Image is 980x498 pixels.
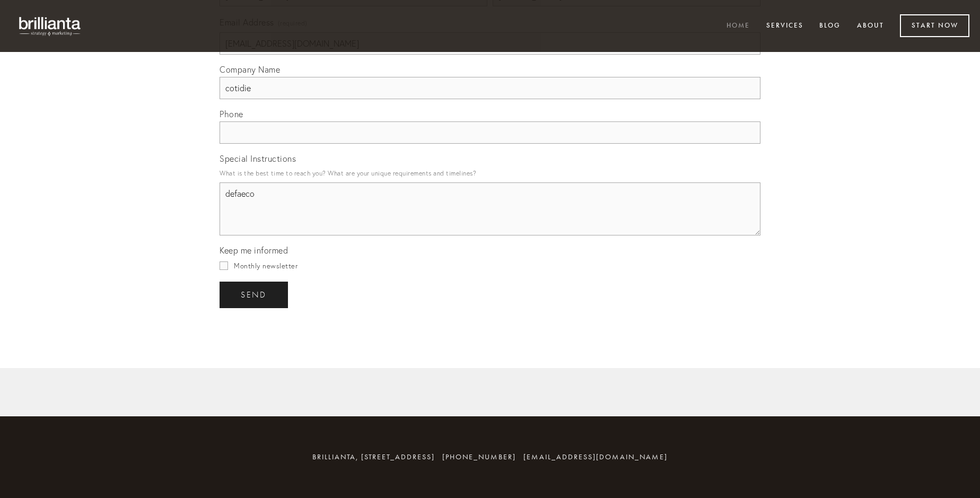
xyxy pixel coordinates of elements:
span: Company Name [220,64,280,75]
span: Monthly newsletter [234,261,297,270]
a: Blog [812,18,847,35]
a: Services [759,18,810,35]
span: [PHONE_NUMBER] [442,452,516,461]
span: brillianta, [STREET_ADDRESS] [312,452,435,461]
textarea: defaeco [220,182,760,235]
span: Phone [220,109,243,119]
p: What is the best time to reach you? What are your unique requirements and timelines? [220,166,760,180]
a: [EMAIL_ADDRESS][DOMAIN_NAME] [523,452,668,461]
a: Start Now [900,14,969,37]
span: send [241,290,267,300]
span: Special Instructions [220,153,296,164]
a: Home [720,18,757,35]
a: About [850,18,891,35]
input: Monthly newsletter [220,261,228,270]
span: Keep me informed [220,245,288,256]
button: sendsend [220,282,288,308]
img: brillianta - research, strategy, marketing [11,11,90,41]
